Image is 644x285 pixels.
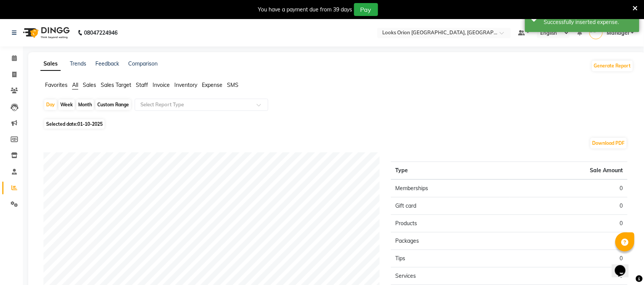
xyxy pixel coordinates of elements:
[391,197,509,215] td: Gift card
[153,82,170,88] span: Invoice
[391,267,509,285] td: Services
[509,215,628,232] td: 0
[83,82,96,88] span: Sales
[591,138,627,149] button: Download PDF
[44,119,105,129] span: Selected date:
[95,60,119,67] a: Feedback
[391,162,509,180] th: Type
[592,61,633,71] button: Generate Report
[544,18,634,26] div: Successfully inserted expense.
[45,82,68,88] span: Favorites
[128,60,158,67] a: Comparison
[77,121,103,127] span: 01-10-2025
[391,232,509,250] td: Packages
[509,197,628,215] td: 0
[202,82,222,88] span: Expense
[509,162,628,180] th: Sale Amount
[136,82,148,88] span: Staff
[509,250,628,267] td: 0
[509,232,628,250] td: 0
[391,250,509,267] td: Tips
[84,22,118,43] b: 08047224946
[509,267,628,285] td: 0
[174,82,197,88] span: Inventory
[76,99,94,110] div: Month
[612,255,636,277] iframe: chat widget
[607,29,630,37] span: Manager
[72,82,78,88] span: All
[391,179,509,197] td: Memberships
[70,60,86,67] a: Trends
[44,99,57,110] div: Day
[227,82,238,88] span: SMS
[589,26,603,39] img: Manager
[354,3,378,16] button: Pay
[19,22,72,43] img: logo
[258,6,353,14] div: You have a payment due from 39 days
[391,215,509,232] td: Products
[58,99,75,110] div: Week
[95,99,131,110] div: Custom Range
[509,179,628,197] td: 0
[40,57,61,71] a: Sales
[101,82,131,88] span: Sales Target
